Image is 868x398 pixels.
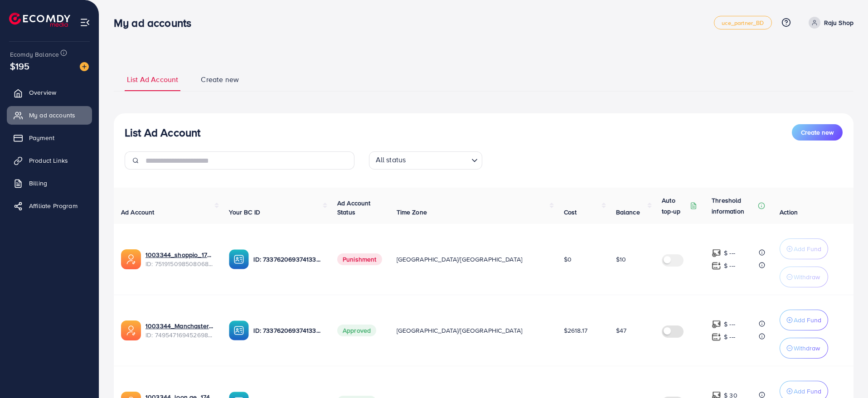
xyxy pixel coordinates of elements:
span: Punishment [337,253,382,265]
a: Affiliate Program [7,197,92,215]
p: Withdraw [794,272,820,282]
p: ID: 7337620693741338625 [253,254,322,265]
span: ID: 7519150985080684551 [145,259,214,268]
span: Approved [337,325,376,336]
h3: List Ad Account [125,126,200,139]
a: Product Links [7,151,92,170]
p: Add Fund [794,243,821,254]
span: Affiliate Program [29,201,78,210]
h3: My ad accounts [114,16,199,29]
img: top-up amount [712,320,721,329]
img: ic-ads-acc.e4c84228.svg [121,249,141,269]
span: Ad Account Status [337,199,371,217]
span: Balance [616,208,640,217]
a: 1003344_shoppio_1750688962312 [145,250,214,259]
p: Threshold information [712,195,756,217]
p: $ --- [724,260,735,271]
span: $47 [616,326,626,335]
span: $0 [564,255,572,264]
p: Add Fund [794,386,821,397]
img: ic-ba-acc.ded83a64.svg [229,320,249,340]
span: $10 [616,255,626,264]
span: Action [780,208,798,217]
img: ic-ads-acc.e4c84228.svg [121,320,141,340]
span: Overview [29,88,56,97]
span: uce_partner_BD [722,20,764,26]
img: menu [80,17,90,28]
a: 1003344_Manchaster_1745175503024 [145,321,214,330]
a: Overview [7,83,92,102]
button: Add Fund [780,310,828,330]
span: Cost [564,208,577,217]
span: Payment [29,133,54,142]
div: <span class='underline'>1003344_shoppio_1750688962312</span></br>7519150985080684551 [145,250,214,269]
span: [GEOGRAPHIC_DATA]/[GEOGRAPHIC_DATA] [397,255,523,264]
a: My ad accounts [7,106,92,124]
img: ic-ba-acc.ded83a64.svg [229,249,249,269]
input: Search for option [408,153,467,167]
button: Withdraw [780,267,828,287]
button: Withdraw [780,338,828,359]
img: top-up amount [712,332,721,342]
span: My ad accounts [29,111,75,120]
p: ID: 7337620693741338625 [253,325,322,336]
a: Billing [7,174,92,192]
span: Billing [29,179,47,188]
span: $195 [10,59,30,73]
span: List Ad Account [127,74,178,85]
a: Payment [7,129,92,147]
img: top-up amount [712,248,721,258]
img: image [80,62,89,71]
div: Search for option [369,151,482,170]
span: $2618.17 [564,326,587,335]
span: Time Zone [397,208,427,217]
p: Withdraw [794,343,820,354]
span: ID: 7495471694526988304 [145,330,214,340]
img: logo [9,13,70,27]
p: Add Fund [794,315,821,325]
button: Add Fund [780,238,828,259]
p: Raju Shop [824,17,853,28]
p: $ --- [724,331,735,342]
span: Product Links [29,156,68,165]
a: Raju Shop [805,17,853,29]
p: $ --- [724,248,735,258]
span: Your BC ID [229,208,260,217]
iframe: Chat [829,357,861,391]
button: Create new [792,124,843,141]
span: [GEOGRAPHIC_DATA]/[GEOGRAPHIC_DATA] [397,326,523,335]
span: Ad Account [121,208,155,217]
div: <span class='underline'>1003344_Manchaster_1745175503024</span></br>7495471694526988304 [145,321,214,340]
p: $ --- [724,319,735,330]
a: uce_partner_BD [714,16,771,29]
span: Create new [201,74,239,85]
span: All status [374,153,408,167]
span: Ecomdy Balance [10,50,59,59]
img: top-up amount [712,261,721,271]
p: Auto top-up [662,195,688,217]
span: Create new [801,128,834,137]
